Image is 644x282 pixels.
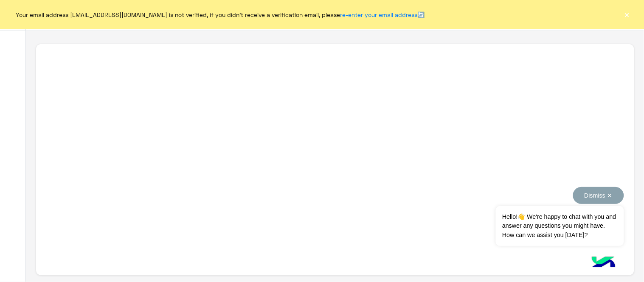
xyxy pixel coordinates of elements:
[573,187,624,204] button: Dismiss ✕
[496,206,624,246] span: Hello!👋 We're happy to chat with you and answer any questions you might have. How can we assist y...
[16,10,425,19] span: Your email address [EMAIL_ADDRESS][DOMAIN_NAME] is not verified, if you didn't receive a verifica...
[589,248,619,278] img: hulul-logo.png
[623,10,631,19] button: ×
[340,11,418,18] a: re-enter your email address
